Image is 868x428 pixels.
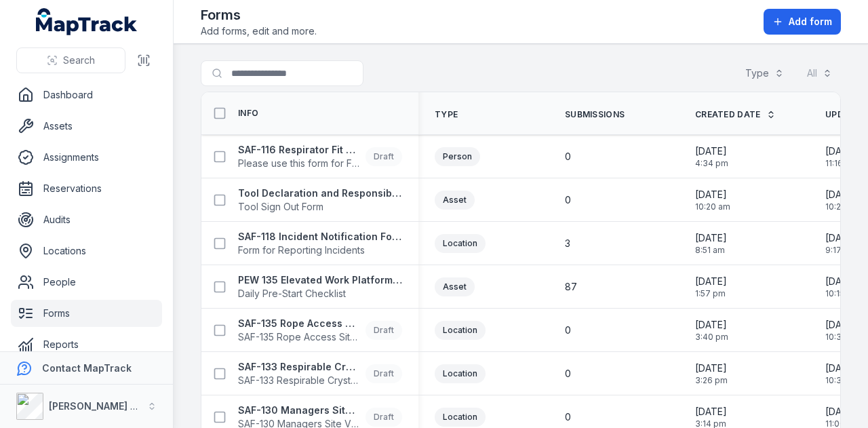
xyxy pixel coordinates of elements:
[825,201,861,212] span: 10:27 am
[238,360,402,387] a: SAF-133 Respirable Crystalline Silica Site Inspection ChecklistSAF-133 Respirable Crystalline Sil...
[366,408,402,427] div: Draft
[49,400,160,412] strong: [PERSON_NAME] Group
[825,405,859,419] span: [DATE]
[825,144,857,169] time: 10/09/2025, 11:16:36 am
[695,158,728,169] span: 4:34 pm
[63,54,95,67] span: Search
[238,187,402,200] strong: Tool Declaration and Responsibility Acknowledgement
[565,150,571,163] span: 0
[565,367,571,381] span: 0
[825,275,859,299] time: 21/08/2025, 10:15:18 am
[695,362,728,375] span: [DATE]
[695,405,727,419] span: [DATE]
[825,188,861,212] time: 05/09/2025, 10:27:25 am
[42,362,132,374] strong: Contact MapTrack
[238,374,360,387] span: SAF-133 Respirable Crystalline Silica Site Inspection Checklist
[11,81,162,109] a: Dashboard
[789,15,832,28] span: Add form
[736,60,793,86] button: Type
[825,245,857,256] span: 9:17 am
[238,230,402,244] strong: SAF-118 Incident Notification Form
[238,273,402,300] a: PEW 135 Elevated Work Platform Daily Pre-Start ChecklistDaily Pre-Start Checklist
[435,109,458,120] span: Type
[825,231,857,256] time: 10/09/2025, 9:17:08 am
[695,188,730,201] span: [DATE]
[695,144,728,169] time: 09/09/2025, 4:34:16 pm
[565,324,571,337] span: 0
[238,287,402,300] span: Daily Pre-Start Checklist
[435,147,480,166] div: Person
[695,144,728,158] span: [DATE]
[238,187,402,214] a: Tool Declaration and Responsibility AcknowledgementTool Sign Out Form
[435,364,486,383] div: Location
[825,188,861,201] span: [DATE]
[11,269,162,296] a: People
[825,231,857,245] span: [DATE]
[435,277,475,296] div: Asset
[11,144,162,171] a: Assignments
[825,362,861,375] span: [DATE]
[11,175,162,202] a: Reservations
[695,109,776,120] a: Created Date
[565,237,570,250] span: 3
[695,318,728,332] span: [DATE]
[695,109,761,120] span: Created Date
[435,191,475,210] div: Asset
[695,275,727,299] time: 23/07/2025, 1:57:27 pm
[238,330,360,344] span: SAF-135 Rope Access Site Inspection
[16,47,125,73] button: Search
[695,231,727,245] span: [DATE]
[36,8,138,35] a: MapTrack
[238,360,360,374] strong: SAF-133 Respirable Crystalline Silica Site Inspection Checklist
[201,24,317,38] span: Add forms, edit and more.
[238,244,402,257] span: Form for Reporting Incidents
[825,158,857,169] span: 11:16 am
[238,317,360,330] strong: SAF-135 Rope Access Site Inspection
[11,206,162,233] a: Audits
[238,108,258,119] span: Info
[238,404,360,417] strong: SAF-130 Managers Site Visit Report
[565,193,571,207] span: 0
[695,188,730,212] time: 05/09/2025, 10:20:42 am
[798,60,841,86] button: All
[435,321,486,340] div: Location
[825,318,861,343] time: 24/06/2025, 10:38:01 am
[825,288,859,299] span: 10:15 am
[565,280,577,294] span: 87
[825,275,859,288] span: [DATE]
[366,147,402,166] div: Draft
[366,321,402,340] div: Draft
[366,364,402,383] div: Draft
[695,318,728,343] time: 02/06/2025, 3:40:39 pm
[238,157,360,170] span: Please use this form for Fit respiratory test declaration
[565,410,571,424] span: 0
[201,5,317,24] h2: Forms
[695,375,728,386] span: 3:26 pm
[238,273,402,287] strong: PEW 135 Elevated Work Platform Daily Pre-Start Checklist
[825,375,861,386] span: 10:36 am
[825,318,861,332] span: [DATE]
[11,331,162,358] a: Reports
[695,362,728,386] time: 02/06/2025, 3:26:04 pm
[565,109,625,120] span: Submissions
[695,231,727,256] time: 14/08/2025, 8:51:45 am
[695,288,727,299] span: 1:57 pm
[11,113,162,140] a: Assets
[695,332,728,343] span: 3:40 pm
[825,144,857,158] span: [DATE]
[695,275,727,288] span: [DATE]
[11,237,162,265] a: Locations
[238,317,402,344] a: SAF-135 Rope Access Site InspectionSAF-135 Rope Access Site InspectionDraft
[764,9,841,35] button: Add form
[435,234,486,253] div: Location
[695,245,727,256] span: 8:51 am
[435,408,486,427] div: Location
[825,332,861,343] span: 10:38 am
[695,201,730,212] span: 10:20 am
[238,143,402,170] a: SAF-116 Respirator Fit Test - Silica and Asbestos AwarenessPlease use this form for Fit respirato...
[238,200,402,214] span: Tool Sign Out Form
[238,230,402,257] a: SAF-118 Incident Notification FormForm for Reporting Incidents
[11,300,162,327] a: Forms
[825,362,861,386] time: 24/06/2025, 10:36:26 am
[238,143,360,157] strong: SAF-116 Respirator Fit Test - Silica and Asbestos Awareness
